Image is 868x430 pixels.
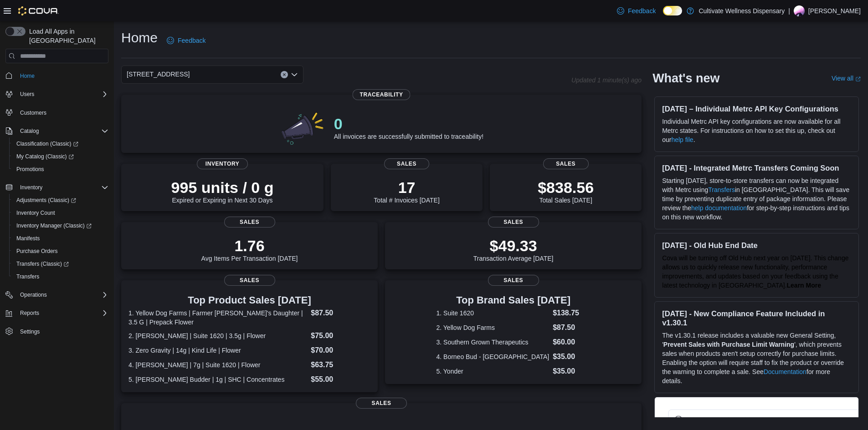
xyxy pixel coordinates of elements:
div: Expired or Expiring in Next 30 Days [171,178,274,204]
button: Settings [2,325,112,338]
p: The v1.30.1 release includes a valuable new General Setting, ' ', which prevents sales when produ... [662,331,851,385]
span: Feedback [628,6,656,15]
a: Transfers (Classic) [13,258,72,269]
span: Inventory Manager (Classic) [16,222,92,229]
button: Purchase Orders [9,245,112,258]
p: Cultivate Wellness Dispensary [699,5,785,16]
dt: 5. Yonder [436,367,549,376]
button: Manifests [9,232,112,245]
h3: [DATE] - Old Hub End Date [662,241,851,250]
span: Transfers [16,273,39,280]
dt: 5. [PERSON_NAME] Budder | 1g | SHC | Concentrates [128,375,307,384]
span: Manifests [16,235,40,242]
button: Reports [2,307,112,319]
img: Cova [18,6,59,15]
h3: Top Product Sales [DATE] [128,295,370,306]
a: Documentation [764,368,806,375]
span: Sales [384,158,430,169]
button: Inventory [16,182,46,193]
svg: External link [855,76,861,82]
span: Promotions [16,166,44,173]
span: Promotions [13,164,108,175]
span: Sales [488,275,539,286]
p: [PERSON_NAME] [808,5,861,16]
span: Sales [224,275,275,286]
button: Reports [16,308,43,319]
dd: $75.00 [311,330,370,341]
span: My Catalog (Classic) [13,151,108,162]
span: Inventory [197,158,248,169]
button: Inventory [2,181,112,194]
dd: $70.00 [311,345,370,356]
a: Adjustments (Classic) [13,195,80,206]
span: Operations [20,291,47,298]
button: Promotions [9,163,112,176]
span: Transfers (Classic) [13,258,108,269]
span: Purchase Orders [16,248,58,255]
a: My Catalog (Classic) [9,150,112,163]
a: Transfers [13,271,43,282]
span: Inventory [20,184,42,191]
a: Inventory Manager (Classic) [13,220,95,231]
h3: [DATE] - New Compliance Feature Included in v1.30.1 [662,309,851,327]
span: Inventory [16,182,108,193]
h3: [DATE] – Individual Metrc API Key Configurations [662,104,851,113]
dd: $55.00 [311,374,370,385]
p: Updated 1 minute(s) ago [571,76,642,84]
span: Customers [16,107,108,118]
a: Settings [16,326,43,337]
button: Users [16,89,38,100]
a: Adjustments (Classic) [9,194,112,207]
a: Inventory Manager (Classic) [9,219,112,232]
span: [STREET_ADDRESS] [127,69,190,80]
dt: 3. Zero Gravity | 14g | Kind Life | Flower [128,346,307,355]
span: Customers [20,109,46,116]
dd: $35.00 [553,351,591,362]
p: 17 [374,178,439,197]
span: Classification (Classic) [16,140,78,147]
dd: $60.00 [553,337,591,348]
p: 0 [334,115,483,133]
p: $49.33 [473,237,554,255]
dd: $35.00 [553,366,591,377]
dt: 2. [PERSON_NAME] | Suite 1620 | 3.5g | Flower [128,331,307,340]
span: Sales [488,217,539,228]
dd: $138.75 [553,308,591,319]
dt: 1. Suite 1620 [436,309,549,318]
span: Home [16,70,108,81]
span: Users [20,91,34,98]
div: All invoices are successfully submitted to traceability! [334,115,483,140]
a: Classification (Classic) [9,137,112,150]
img: 0 [279,109,327,146]
div: Total # Invoices [DATE] [374,178,439,204]
a: Purchase Orders [13,246,62,257]
button: Home [2,69,112,82]
p: Starting [DATE], store-to-store transfers can now be integrated with Metrc using in [GEOGRAPHIC_D... [662,176,851,222]
a: Promotions [13,164,48,175]
button: Operations [2,288,112,301]
span: Inventory Count [13,207,108,218]
span: Operations [16,289,108,300]
h2: What's new [652,71,719,86]
span: Dark Mode [663,15,663,16]
p: $838.56 [538,178,594,197]
a: Customers [16,107,50,118]
span: Settings [16,326,108,337]
div: Transaction Average [DATE] [473,237,554,262]
a: Transfers [708,186,735,193]
span: Manifests [13,233,108,244]
nav: Complex example [5,65,108,362]
span: Reports [20,309,39,317]
a: Transfers (Classic) [9,258,112,270]
a: Feedback [163,31,209,50]
a: help file [671,136,693,143]
span: Adjustments (Classic) [16,197,76,204]
span: Adjustments (Classic) [13,195,108,206]
dt: 4. Borneo Bud - [GEOGRAPHIC_DATA] [436,352,549,361]
dt: 2. Yellow Dog Farms [436,323,549,332]
button: Users [2,88,112,101]
p: Individual Metrc API key configurations are now available for all Metrc states. For instructions ... [662,117,851,144]
button: Operations [16,289,51,300]
div: Avg Items Per Transaction [DATE] [201,237,298,262]
h3: Top Brand Sales [DATE] [436,295,590,306]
